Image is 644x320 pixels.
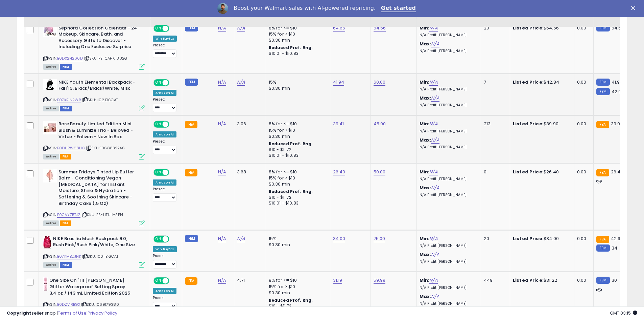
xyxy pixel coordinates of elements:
[612,25,624,31] span: 64.66
[43,64,59,70] span: All listings currently available for purchase on Amazon
[43,121,57,134] img: 41Guay0giSL._SL40_.jpg
[631,6,638,10] div: Close
[153,43,177,58] div: Preset:
[269,181,325,187] div: $0.30 min
[153,246,177,252] div: Win BuyBox
[154,122,163,127] span: ON
[513,79,544,85] b: Listed Price:
[58,169,141,208] b: Summer Fridays Tinted Lip Butter Balm - Conditioning Vegan [MEDICAL_DATA] for Instant Moisture, S...
[513,235,544,242] b: Listed Price:
[269,127,325,133] div: 15% for > $10
[269,45,313,50] b: Reduced Prof. Rng.
[374,25,386,31] a: 64.66
[431,95,439,102] a: N/A
[431,41,439,47] a: N/A
[596,277,610,284] small: FBM
[58,79,141,93] b: NIKE Youth Elemental Backpack - Fall'19, Black/Black/White, Misc
[374,169,386,175] a: 50.00
[333,169,345,175] a: 26.40
[154,278,163,284] span: ON
[513,121,569,127] div: $39.90
[420,145,476,150] p: N/A Profit [PERSON_NAME]
[611,121,620,127] span: 39.9
[611,235,623,242] span: 42.99
[185,169,197,176] small: FBA
[431,293,439,300] a: N/A
[154,169,163,175] span: ON
[43,25,145,69] div: ASIN:
[237,277,261,283] div: 4.71
[269,195,325,200] div: $10 - $11.72
[269,297,313,303] b: Reduced Prof. Rng.
[82,97,118,103] span: | SKU: 1102 BIGCAT
[86,145,125,151] span: | SKU: 1068832246
[513,277,544,283] b: Listed Price:
[168,236,179,242] span: OFF
[237,121,261,127] div: 3.06
[153,131,176,137] div: Amazon AI
[217,3,228,14] img: Profile image for Adrian
[420,251,431,258] b: Max:
[57,145,85,151] a: B0DH2W68HG
[154,25,163,31] span: ON
[420,177,476,182] p: N/A Profit [PERSON_NAME]
[431,185,439,191] a: N/A
[420,277,430,283] b: Min:
[218,235,226,242] a: N/A
[420,129,476,134] p: N/A Profit [PERSON_NAME]
[333,121,344,127] a: 39.41
[420,137,431,143] b: Max:
[596,236,609,243] small: FBA
[185,79,198,86] small: FBM
[57,212,80,218] a: B0CVYZ5TJZ
[381,5,416,12] a: Get started
[269,242,325,248] div: $0.30 min
[43,169,57,183] img: 31AObw01hwL._SL40_.jpg
[185,121,197,128] small: FBA
[58,121,141,142] b: Rare Beauty Limited Edition Mini Blush & Luminize Trio - Beloved - Virtue - Enliven - New In Box
[431,251,439,258] a: N/A
[43,154,59,159] span: All listings currently available for purchase on Amazon
[153,97,177,112] div: Preset:
[237,79,245,86] a: N/A
[237,235,245,242] a: N/A
[420,79,430,85] b: Min:
[60,220,71,226] span: FBA
[577,25,588,31] div: 0.00
[612,277,617,283] span: 30
[420,49,476,54] p: N/A Profit [PERSON_NAME]
[269,153,325,158] div: $10.01 - $10.83
[612,79,623,85] span: 41.94
[513,169,569,175] div: $26.40
[577,169,588,175] div: 0.00
[168,278,179,284] span: OFF
[612,88,624,95] span: 42.99
[596,88,610,95] small: FBM
[577,79,588,85] div: 0.00
[82,254,118,259] span: | SKU: 1001 BIGCAT
[429,121,437,127] a: N/A
[269,51,325,57] div: $10.01 - $10.83
[237,169,261,175] div: 3.68
[429,277,437,284] a: N/A
[596,121,609,128] small: FBA
[420,169,430,175] b: Min:
[88,310,117,316] a: Privacy Policy
[185,24,198,31] small: FBM
[420,243,476,248] p: N/A Profit [PERSON_NAME]
[420,285,476,290] p: N/A Profit [PERSON_NAME]
[610,310,637,316] span: 2025-09-10 03:15 GMT
[333,25,345,31] a: 64.66
[420,103,476,108] p: N/A Profit [PERSON_NAME]
[185,277,197,285] small: FBA
[43,220,59,226] span: All listings currently available for purchase on Amazon
[269,121,325,127] div: 8% for <= $10
[333,235,345,242] a: 34.00
[218,169,226,175] a: N/A
[60,262,72,268] span: FBM
[234,5,376,12] div: Boost your Walmart sales with AI-powered repricing.
[269,290,325,296] div: $0.30 min
[153,296,177,311] div: Preset:
[269,277,325,283] div: 8% for <= $10
[218,277,226,284] a: N/A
